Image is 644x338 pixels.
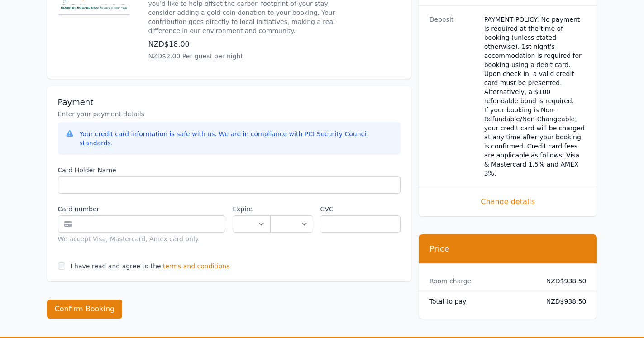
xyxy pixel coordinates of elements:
[429,276,532,286] dt: Room charge
[429,196,587,207] span: Change details
[539,276,587,286] dd: NZD$938.50
[58,97,401,108] h3: Payment
[58,166,401,175] label: Card Holder Name
[58,205,226,214] label: Card number
[148,52,343,61] p: NZD$2.00 Per guest per night
[233,205,270,214] label: Expire
[320,205,400,214] label: CVC
[429,297,532,306] dt: Total to pay
[47,300,123,319] button: Confirm Booking
[484,15,587,178] dd: PAYMENT POLICY: No payment is required at the time of booking (unless stated otherwise). 1st nigh...
[429,243,587,254] h3: Price
[270,205,313,214] label: .
[58,234,226,243] div: We accept Visa, Mastercard, Amex card only.
[539,297,587,306] dd: NZD$938.50
[429,15,477,178] dt: Deposit
[148,39,343,50] p: NZD$18.00
[71,262,161,270] label: I have read and agree to the
[163,262,230,271] span: terms and conditions
[58,109,401,119] p: Enter your payment details
[80,129,393,148] div: Your credit card information is safe with us. We are in compliance with PCI Security Council stan...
